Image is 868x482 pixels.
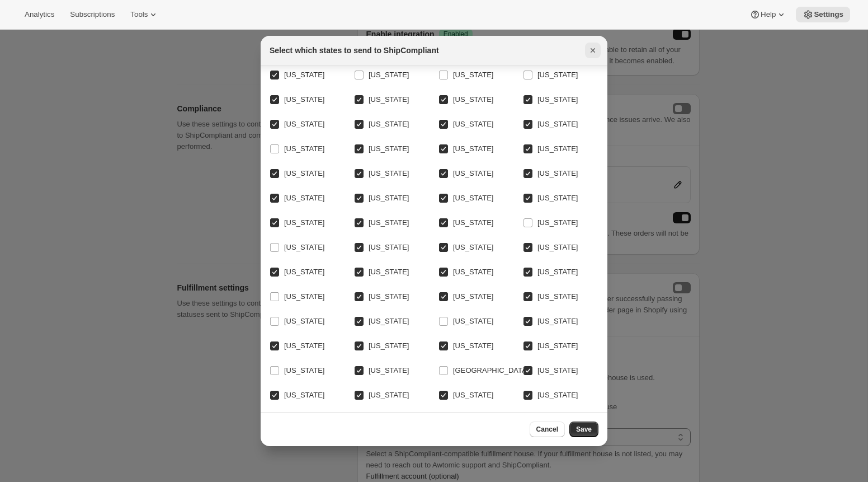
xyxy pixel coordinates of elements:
span: [US_STATE] [284,120,324,128]
span: [US_STATE] [284,292,324,301]
button: Subscriptions [63,7,121,22]
span: [US_STATE] [369,292,409,301]
span: [US_STATE] [453,292,493,301]
span: [US_STATE] [369,71,409,79]
span: [US_STATE] [453,243,493,251]
span: [US_STATE] [537,95,578,104]
span: [US_STATE] [369,194,409,202]
button: Cancel [530,422,565,437]
span: [US_STATE] [453,194,493,202]
span: [US_STATE] [453,268,493,276]
button: Tools [124,7,166,22]
span: [US_STATE] [369,169,409,177]
span: [US_STATE] [537,391,578,399]
span: [US_STATE] [369,391,409,399]
span: [US_STATE] [369,95,409,104]
span: [US_STATE] [537,366,578,375]
span: [US_STATE] [537,341,578,350]
span: [US_STATE] [284,391,324,399]
span: [US_STATE] [369,243,409,251]
span: [US_STATE] [284,194,324,202]
span: [US_STATE] [453,120,493,128]
span: Help [761,10,776,19]
span: [US_STATE] [369,366,409,375]
span: [US_STATE] [453,95,493,104]
span: [US_STATE] [537,292,578,301]
span: Analytics [25,10,54,19]
span: [US_STATE] [453,391,493,399]
h2: Select which states to send to ShipCompliant [270,45,439,56]
span: [US_STATE] [369,120,409,128]
button: Help [743,7,794,22]
span: Settings [814,10,843,19]
span: [US_STATE] [453,144,493,153]
span: [US_STATE] [284,243,324,251]
span: [US_STATE] [453,218,493,227]
span: [US_STATE] [537,218,578,227]
span: [US_STATE] [453,317,493,325]
span: [US_STATE] [369,341,409,350]
span: [US_STATE] [369,268,409,276]
span: [US_STATE] [537,120,578,128]
span: [US_STATE] [537,71,578,79]
button: Analytics [18,7,61,22]
span: [US_STATE] [537,169,578,177]
span: [GEOGRAPHIC_DATA] [453,366,529,375]
span: [US_STATE] [369,218,409,227]
span: [US_STATE] [453,341,493,350]
span: Subscriptions [70,10,115,19]
span: [US_STATE] [284,317,324,325]
span: [US_STATE] [537,268,578,276]
span: [US_STATE] [537,144,578,153]
span: [US_STATE] [284,71,324,79]
span: [US_STATE] [537,243,578,251]
span: Tools [130,10,148,19]
span: [US_STATE] [453,71,493,79]
span: [US_STATE] [284,144,324,153]
span: [US_STATE] [537,317,578,325]
span: [US_STATE] [284,95,324,104]
span: [US_STATE] [284,169,324,177]
span: [US_STATE] [537,194,578,202]
span: Save [576,425,592,434]
span: [US_STATE] [284,366,324,375]
span: [US_STATE] [284,341,324,350]
span: [US_STATE] [453,169,493,177]
span: [US_STATE] [369,317,409,325]
span: [US_STATE] [284,218,324,227]
span: [US_STATE] [369,144,409,153]
span: Cancel [536,425,558,434]
button: Save [569,422,598,437]
span: [US_STATE] [284,268,324,276]
button: Close [585,43,601,58]
button: Settings [796,7,850,22]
